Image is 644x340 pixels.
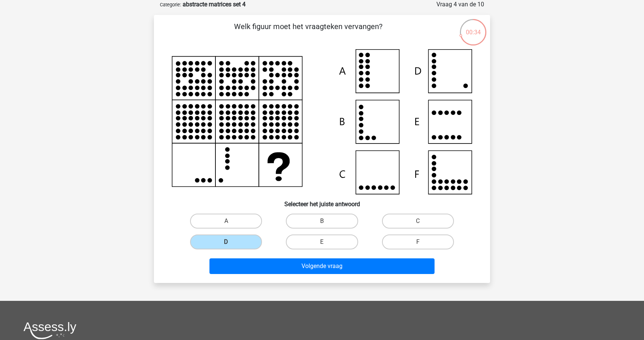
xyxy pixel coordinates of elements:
[190,234,262,249] label: D
[183,1,246,8] strong: abstracte matrices set 4
[166,21,450,43] p: Welk figuur moet het vraagteken vervangen?
[190,214,262,229] label: A
[459,18,487,37] div: 00:34
[382,214,454,229] label: C
[286,234,358,249] label: E
[209,258,435,274] button: Volgende vraag
[382,234,454,249] label: F
[166,195,478,208] h6: Selecteer het juiste antwoord
[23,322,76,339] img: Assessly logo
[286,214,358,229] label: B
[160,2,181,7] small: Categorie:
